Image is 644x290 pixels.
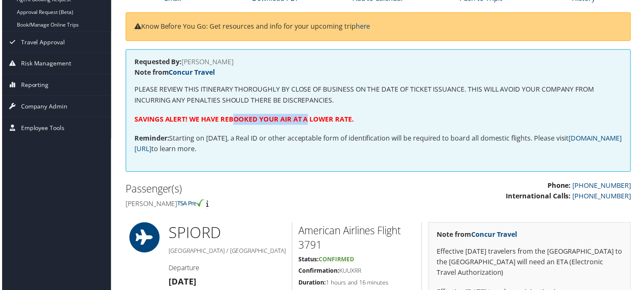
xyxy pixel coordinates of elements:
a: [PHONE_NUMBER] [574,192,633,202]
h1: SPI ORD [168,223,285,244]
p: Know Before You Go: Get resources and info for your upcoming trip [133,21,624,32]
strong: Status: [298,256,319,264]
a: [PHONE_NUMBER] [574,182,633,191]
a: here [356,22,370,31]
span: Employee Tools [19,118,63,139]
strong: Phone: [549,182,572,191]
h2: American Airlines Flight 3791 [298,225,416,253]
img: tsa-precheck.png [176,200,204,208]
span: Travel Approval [19,32,63,53]
p: Starting on [DATE], a Real ID or other acceptable form of identification will be required to boar... [133,134,624,155]
h4: Departure [168,265,285,274]
h5: 1 hours and 16 minutes [298,280,416,288]
h4: [PERSON_NAME] [124,200,372,209]
h2: Passenger(s) [124,182,372,197]
h4: [PERSON_NAME] [133,58,624,65]
strong: [DATE] [168,277,196,289]
strong: International Calls: [507,192,572,202]
span: Risk Management [19,53,70,74]
a: Concur Travel [168,68,214,77]
strong: Note from [437,231,518,240]
h5: KUUXRR [298,268,416,276]
strong: Requested By: [133,57,181,66]
span: Reporting [19,75,47,96]
h5: [GEOGRAPHIC_DATA] / [GEOGRAPHIC_DATA] [168,248,285,256]
strong: Note from [133,68,214,77]
p: Effective [DATE] travelers from the [GEOGRAPHIC_DATA] to the [GEOGRAPHIC_DATA] will need an ETA (... [437,247,624,280]
strong: Duration: [298,280,326,288]
strong: SAVINGS ALERT! WE HAVE REBOOKED YOUR AIR AT A LOWER RATE. [133,115,354,124]
span: Confirmed [319,256,354,264]
p: PLEASE REVIEW THIS ITINERARY THOROUGHLY BY CLOSE OF BUSINESS ON THE DATE OF TICKET ISSUANCE. THIS... [133,84,624,106]
a: Concur Travel [472,231,518,240]
strong: Confirmation: [298,268,339,276]
strong: Reminder: [133,134,168,144]
span: Company Admin [19,96,66,117]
